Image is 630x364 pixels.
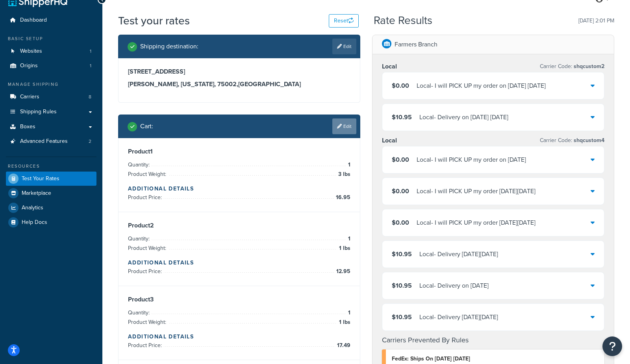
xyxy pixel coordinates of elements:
[128,296,350,303] h3: Product 3
[392,249,412,259] span: $10.95
[128,68,350,76] h3: [STREET_ADDRESS]
[578,15,614,26] p: [DATE] 2:01 PM
[334,267,350,276] span: 12.95
[89,138,91,145] span: 2
[417,217,535,228] div: Local - I will PICK UP my order [DATE][DATE]
[337,318,350,327] span: 1 lbs
[128,193,164,201] span: Product Price:
[20,124,35,130] span: Boxes
[128,341,164,349] span: Product Price:
[6,13,96,28] a: Dashboard
[6,44,96,59] li: Websites
[6,163,96,170] div: Resources
[89,94,91,100] span: 8
[392,187,409,196] span: $0.00
[22,219,47,226] span: Help Docs
[6,215,96,229] a: Help Docs
[128,309,152,317] span: Quantity:
[22,190,51,197] span: Marketplace
[6,172,96,186] a: Test Your Rates
[6,120,96,134] a: Boxes
[20,63,38,69] span: Origins
[90,48,91,55] span: 1
[417,154,526,165] div: Local - I will PICK UP my order on [DATE]
[572,62,604,70] span: shqcustom2
[382,63,397,70] h3: Local
[118,13,190,28] h1: Test your rates
[572,136,604,144] span: shqcustom4
[392,218,409,227] span: $0.00
[128,170,168,178] span: Product Weight:
[392,281,412,290] span: $10.95
[392,81,409,90] span: $0.00
[419,280,489,291] div: Local - Delivery on [DATE]
[20,109,57,115] span: Shipping Rules
[332,39,356,54] a: Edit
[128,333,350,341] h4: Additional Details
[419,112,508,123] div: Local - Delivery on [DATE] [DATE]
[6,90,96,104] li: Carriers
[128,259,350,267] h4: Additional Details
[22,205,43,211] span: Analytics
[6,59,96,73] li: Origins
[140,123,153,130] h2: Cart :
[128,244,168,252] span: Product Weight:
[6,186,96,200] a: Marketplace
[6,90,96,104] a: Carriers8
[128,222,350,229] h3: Product 2
[392,312,412,322] span: $10.95
[336,170,350,179] span: 3 lbs
[337,244,350,253] span: 1 lbs
[395,39,437,50] p: Farmers Branch
[602,336,622,356] button: Open Resource Center
[140,43,198,50] h2: Shipping destination :
[20,17,47,24] span: Dashboard
[346,308,350,318] span: 1
[346,234,350,244] span: 1
[22,176,59,182] span: Test Your Rates
[374,15,432,27] h2: Rate Results
[332,118,356,134] a: Edit
[6,44,96,59] a: Websites1
[128,318,168,326] span: Product Weight:
[128,267,164,275] span: Product Price:
[20,138,68,145] span: Advanced Features
[6,105,96,119] a: Shipping Rules
[346,160,350,170] span: 1
[6,81,96,88] div: Manage Shipping
[128,161,152,169] span: Quantity:
[540,61,604,72] p: Carrier Code:
[6,134,96,149] a: Advanced Features2
[417,80,546,91] div: Local - I will PICK UP my order on [DATE] [DATE]
[392,113,412,122] span: $10.95
[382,335,604,346] h4: Carriers Prevented By Rules
[90,63,91,69] span: 1
[128,148,350,155] h3: Product 1
[419,249,498,260] div: Local - Delivery [DATE][DATE]
[20,48,42,55] span: Websites
[6,134,96,149] li: Advanced Features
[128,235,152,243] span: Quantity:
[329,14,359,28] button: Reset
[540,135,604,146] p: Carrier Code:
[128,80,350,88] h3: [PERSON_NAME], [US_STATE], 75002 , [GEOGRAPHIC_DATA]
[417,186,535,197] div: Local - I will PICK UP my order [DATE][DATE]
[419,312,498,323] div: Local - Delivery [DATE][DATE]
[334,193,350,202] span: 16.95
[382,137,397,144] h3: Local
[6,59,96,73] a: Origins1
[6,201,96,215] a: Analytics
[20,94,39,100] span: Carriers
[335,341,350,350] span: 17.49
[392,155,409,164] span: $0.00
[128,185,350,193] h4: Additional Details
[6,35,96,42] div: Basic Setup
